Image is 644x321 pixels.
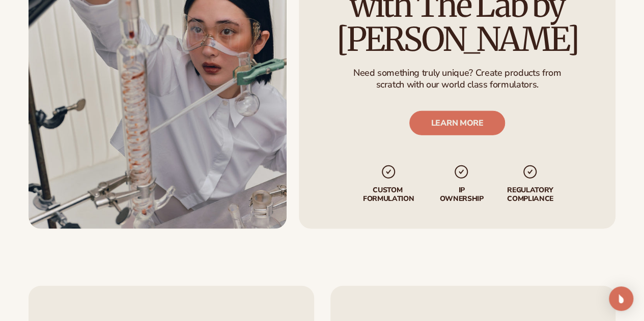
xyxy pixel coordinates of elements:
p: Need something truly unique? Create products from [353,67,561,79]
p: IP Ownership [436,186,488,203]
img: checkmark_svg [454,164,470,180]
div: Open Intercom Messenger [609,286,633,311]
p: scratch with our world class formulators. [353,79,561,91]
img: checkmark_svg [380,164,397,180]
p: Custom formulation [357,186,421,203]
a: LEARN MORE [409,111,506,135]
p: regulatory compliance [503,186,558,203]
img: checkmark_svg [522,164,539,180]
